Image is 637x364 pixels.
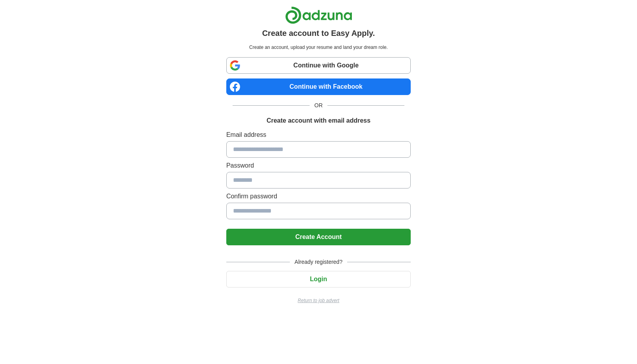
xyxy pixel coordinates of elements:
button: Create Account [226,229,411,245]
label: Password [226,161,411,170]
span: OR [310,101,327,110]
label: Confirm password [226,192,411,201]
img: Adzuna logo [285,6,352,24]
a: Login [226,276,411,282]
p: Create an account, upload your resume and land your dream role. [228,44,409,51]
a: Continue with Facebook [226,78,411,95]
a: Continue with Google [226,57,411,74]
h1: Create account with email address [267,116,370,125]
a: Return to job advert [226,297,411,304]
h1: Create account to Easy Apply. [262,27,375,39]
span: Already registered? [290,258,347,266]
button: Login [226,271,411,287]
label: Email address [226,130,411,140]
